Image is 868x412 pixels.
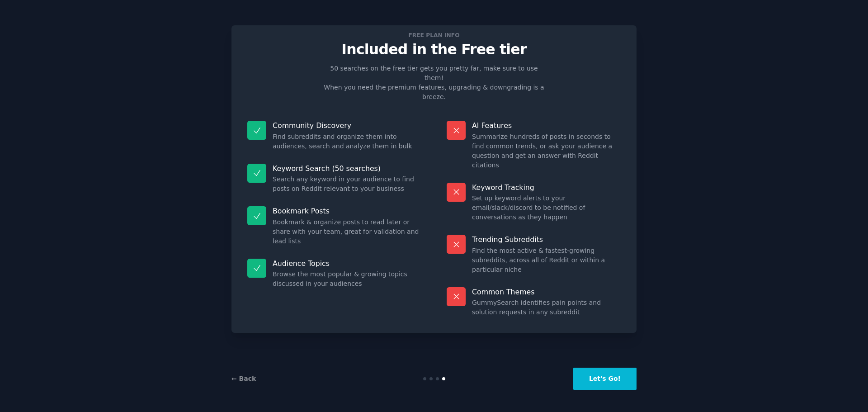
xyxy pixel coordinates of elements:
p: Trending Subreddits [472,235,621,244]
dd: Find subreddits and organize them into audiences, search and analyze them in bulk [273,132,421,151]
p: Keyword Tracking [472,183,621,192]
button: Let's Go! [573,368,637,390]
p: Bookmark Posts [273,206,421,216]
dd: Search any keyword in your audience to find posts on Reddit relevant to your business [273,175,421,194]
a: ← Back [231,375,256,382]
p: Keyword Search (50 searches) [273,164,421,173]
dd: Bookmark & organize posts to read later or share with your team, great for validation and lead lists [273,218,421,246]
p: Community Discovery [273,121,421,130]
span: Free plan info [407,30,461,40]
p: AI Features [472,121,621,130]
dd: Summarize hundreds of posts in seconds to find common trends, or ask your audience a question and... [472,132,621,170]
dd: Browse the most popular & growing topics discussed in your audiences [273,270,421,289]
dd: GummySearch identifies pain points and solution requests in any subreddit [472,298,621,317]
p: Common Themes [472,287,621,297]
p: Included in the Free tier [241,42,627,57]
dd: Set up keyword alerts to your email/slack/discord to be notified of conversations as they happen [472,194,621,222]
dd: Find the most active & fastest-growing subreddits, across all of Reddit or within a particular niche [472,246,621,275]
p: Audience Topics [273,259,421,268]
p: 50 searches on the free tier gets you pretty far, make sure to use them! When you need the premiu... [320,64,548,102]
